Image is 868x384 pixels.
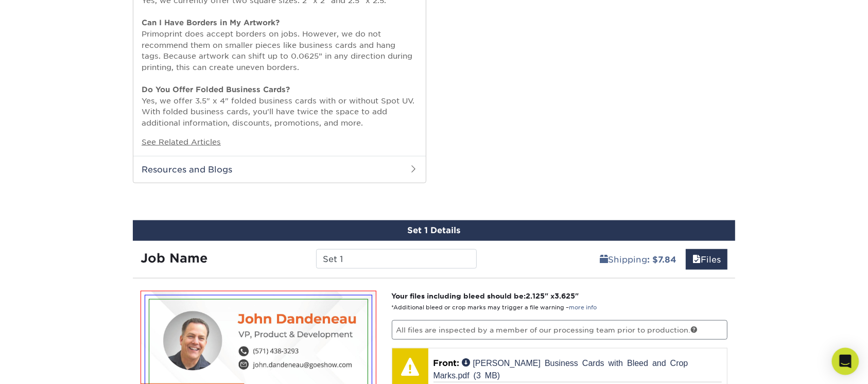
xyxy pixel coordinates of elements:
span: 3.625 [555,292,576,300]
strong: Your files including bleed should be: " x " [392,292,579,300]
input: Enter a job name [316,249,476,269]
strong: Can I Have Borders in My Artwork? [142,18,280,27]
span: Front: [433,358,460,368]
small: *Additional bleed or crop marks may trigger a file warning – [392,304,597,311]
a: Shipping: $7.84 [593,249,683,270]
span: shipping [600,255,608,265]
span: files [692,255,701,265]
a: See Related Articles [142,137,221,146]
strong: Job Name [141,251,207,266]
b: : $7.84 [647,255,676,265]
div: Open Intercom Messenger [832,348,859,375]
a: [PERSON_NAME] Business Cards with Bleed and Crop Marks.pdf (3 MB) [433,358,688,379]
a: more info [569,304,597,311]
iframe: Google Customer Reviews [3,353,88,380]
strong: Do You Offer Folded Business Cards? [142,85,290,94]
a: Files [686,249,727,270]
p: All files are inspected by a member of our processing team prior to production. [392,320,728,340]
div: Set 1 Details [133,220,735,241]
span: 2.125 [526,292,545,300]
h2: Resources and Blogs [133,156,426,183]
